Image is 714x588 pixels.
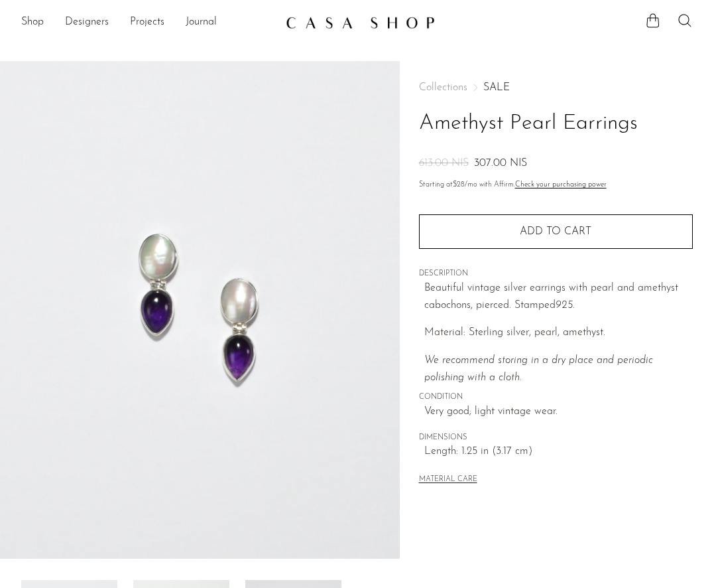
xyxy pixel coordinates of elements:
[453,181,465,188] span: $28
[419,432,693,444] span: DIMENSIONS
[419,214,693,249] button: Add to cart
[21,11,275,34] ul: NEW HEADER MENU
[65,14,109,31] a: Designers
[186,14,217,31] a: Journal
[21,11,275,34] nav: Desktop navigation
[424,404,693,421] span: Very good; light vintage wear.
[419,179,693,191] p: Starting at /mo with Affirm.
[424,280,693,314] p: Beautiful vintage silver earrings with pearl and amethyst cabochons, pierced. Stamped
[474,158,527,169] span: 307.00 NIS
[520,226,591,237] span: Add to cart
[424,443,693,461] span: Length: 1.25 in (3.17 cm)
[419,82,693,93] nav: Breadcrumbs
[21,14,44,31] a: Shop
[483,82,510,93] a: SALE
[419,392,693,404] span: CONDITION
[556,300,575,311] em: 925.
[419,107,693,141] h1: Amethyst Pearl Earrings
[419,82,467,93] span: Collections
[419,475,477,485] button: MATERIAL CARE
[419,268,693,280] span: DESCRIPTION
[130,14,164,31] a: Projects
[424,325,693,342] p: Material: Sterling silver, pearl, amethyst.
[424,355,653,383] i: We recommend storing in a dry place and periodic polishing with a cloth.
[419,158,469,169] span: 613.00 NIS
[515,181,607,188] a: Check your purchasing power - Learn more about Affirm Financing (opens in modal)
